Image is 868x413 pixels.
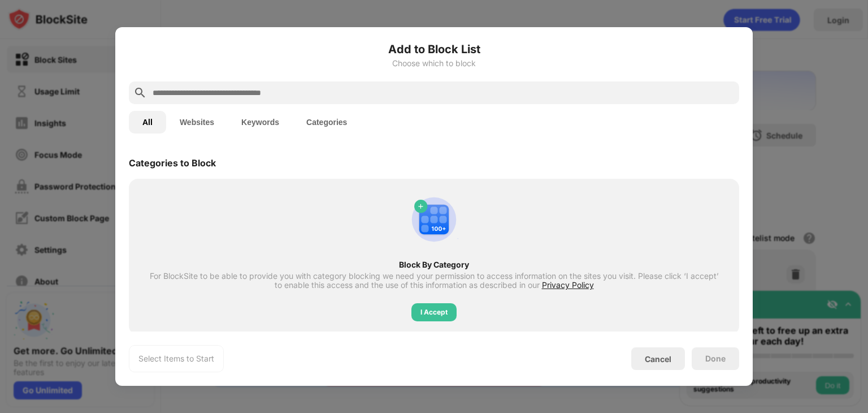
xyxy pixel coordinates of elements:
div: Choose which to block [129,59,739,68]
div: Block By Category [149,260,719,269]
div: Categories to Block [129,157,216,169]
div: Cancel [645,354,671,364]
button: Categories [293,111,361,134]
img: search.svg [133,86,147,100]
button: All [129,111,166,134]
div: I Accept [420,307,448,318]
button: Websites [166,111,228,134]
span: Privacy Policy [542,280,594,290]
div: Select Items to Start [138,353,214,364]
button: Keywords [228,111,293,134]
div: For BlockSite to be able to provide you with category blocking we need your permission to access ... [149,272,719,290]
img: category-add.svg [407,192,461,247]
h6: Add to Block List [129,41,739,58]
div: Done [705,354,726,363]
